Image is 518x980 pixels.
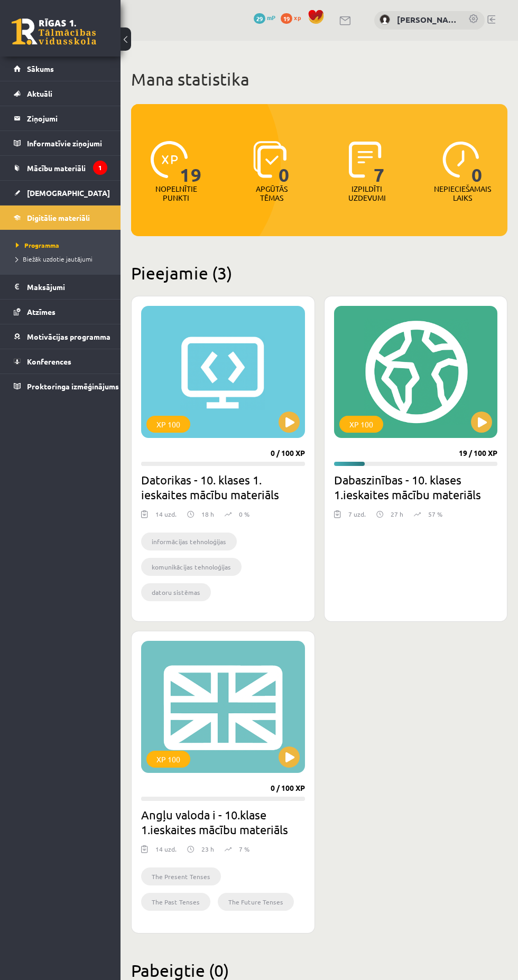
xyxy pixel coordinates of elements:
div: XP 100 [146,751,190,768]
h2: Dabaszinības - 10. klases 1.ieskaites mācību materiāls [334,472,498,502]
span: Mācību materiāli [27,163,86,173]
a: Motivācijas programma [14,324,107,349]
img: icon-learned-topics-4a711ccc23c960034f471b6e78daf4a3bad4a20eaf4de84257b87e66633f6470.svg [253,141,286,178]
li: informācijas tehnoloģijas [141,533,237,550]
img: icon-clock-7be60019b62300814b6bd22b8e044499b485619524d84068768e800edab66f18.svg [442,141,479,178]
legend: Informatīvie ziņojumi [27,131,107,155]
div: 14 uzd. [155,509,177,525]
div: 14 uzd. [155,844,177,860]
span: Atzīmes [27,307,55,316]
span: mP [267,13,275,22]
span: 7 [374,141,385,184]
h2: Angļu valoda i - 10.klase 1.ieskaites mācību materiāls [141,807,305,837]
p: 27 h [391,509,403,519]
h2: Datorikas - 10. klases 1. ieskaites mācību materiāls [141,472,305,502]
img: Stepans Grigorjevs [380,14,390,25]
a: Programma [16,240,110,250]
p: Izpildīti uzdevumi [346,184,387,202]
div: XP 100 [339,416,383,433]
p: 18 h [201,509,214,519]
li: The Future Tenses [218,893,294,911]
a: Proktoringa izmēģinājums [14,374,107,398]
p: 0 % [239,509,249,519]
span: Aktuāli [27,89,52,98]
span: [DEMOGRAPHIC_DATA] [27,188,110,198]
a: Ziņojumi [14,106,107,130]
p: Nopelnītie punkti [155,184,197,202]
span: 0 [279,141,290,184]
span: Programma [16,241,59,249]
div: 7 uzd. [348,509,366,525]
p: 7 % [239,844,249,854]
h2: Pieejamie (3) [131,263,507,283]
span: Digitālie materiāli [27,213,90,222]
span: Biežāk uzdotie jautājumi [16,255,92,263]
i: 1 [93,161,107,175]
legend: Ziņojumi [27,106,107,130]
li: komunikācijas tehnoloģijas [141,558,242,576]
a: Konferences [14,349,107,374]
span: xp [294,13,301,22]
span: Motivācijas programma [27,332,110,341]
a: Informatīvie ziņojumi1 [14,131,107,155]
a: Aktuāli [14,81,107,106]
a: Maksājumi [14,275,107,299]
a: Mācību materiāli [14,156,107,180]
a: Rīgas 1. Tālmācības vidusskola [12,18,96,45]
a: [PERSON_NAME] [397,14,458,26]
a: Biežāk uzdotie jautājumi [16,254,110,264]
a: Digitālie materiāli [14,206,107,230]
a: 19 xp [281,13,306,22]
div: XP 100 [146,416,190,433]
h1: Mana statistika [131,69,507,90]
legend: Maksājumi [27,275,107,299]
a: [DEMOGRAPHIC_DATA] [14,181,107,205]
span: Konferences [27,357,71,366]
p: 23 h [201,844,214,854]
span: Sākums [27,64,54,73]
img: icon-xp-0682a9bc20223a9ccc6f5883a126b849a74cddfe5390d2b41b4391c66f2066e7.svg [151,141,188,178]
a: Sākums [14,57,107,81]
a: 29 mP [254,13,275,22]
a: Atzīmes [14,300,107,324]
span: Proktoringa izmēģinājums [27,381,119,391]
p: Nepieciešamais laiks [434,184,491,202]
li: The Past Tenses [141,893,210,911]
li: datoru sistēmas [141,583,211,601]
p: 57 % [428,509,442,519]
span: 0 [471,141,483,184]
li: The Present Tenses [141,867,221,885]
span: 19 [281,13,292,24]
p: Apgūtās tēmas [251,184,292,202]
span: 19 [180,141,202,184]
span: 29 [254,13,265,24]
img: icon-completed-tasks-ad58ae20a441b2904462921112bc710f1caf180af7a3daa7317a5a94f2d26646.svg [349,141,382,178]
